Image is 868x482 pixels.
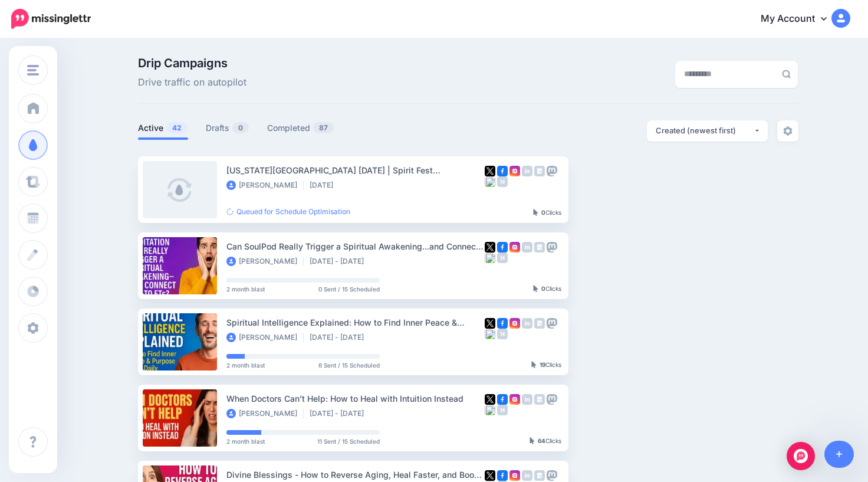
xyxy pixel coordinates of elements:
[226,409,304,418] li: [PERSON_NAME]
[509,166,520,176] img: instagram-square.png
[232,122,249,133] span: 0
[485,405,495,415] img: bluesky-grey-square.png
[522,470,532,481] img: linkedin-grey-square.png
[226,362,265,368] span: 2 month blast
[782,70,791,78] img: search-grey-6.png
[313,122,334,133] span: 87
[11,9,91,29] img: Missinglettr
[485,329,495,339] img: bluesky-grey-square.png
[509,318,520,329] img: instagram-square.png
[541,209,545,216] b: 0
[485,242,495,253] img: twitter-square.png
[522,394,532,405] img: linkedin-grey-square.png
[522,166,532,176] img: linkedin-grey-square.png
[497,405,508,415] img: medium-grey-square.png
[530,438,561,445] div: Clicks
[497,329,508,339] img: medium-grey-square.png
[497,176,508,187] img: medium-grey-square.png
[787,442,815,470] div: Open Intercom Messenger
[267,121,334,135] a: Completed87
[534,166,545,176] img: google_business-grey-square.png
[226,207,350,216] a: Queued for Schedule Optimisation
[226,333,304,342] li: [PERSON_NAME]
[138,75,246,90] span: Drive traffic on autopilot
[533,209,538,216] img: pointer-grey-darker.png
[485,318,495,329] img: twitter-square.png
[317,438,380,444] span: 11 Sent / 15 Scheduled
[534,318,545,329] img: google_business-grey-square.png
[509,242,520,253] img: instagram-square.png
[485,470,495,481] img: twitter-square.png
[497,318,508,329] img: facebook-square.png
[547,470,557,481] img: mastodon-grey-square.png
[533,285,538,292] img: pointer-grey-darker.png
[497,470,508,481] img: facebook-square.png
[485,394,495,405] img: twitter-square.png
[547,394,557,405] img: mastodon-grey-square.png
[547,242,557,253] img: mastodon-grey-square.png
[310,257,370,266] li: [DATE] - [DATE]
[509,394,520,405] img: instagram-square.png
[647,120,768,142] button: Created (newest first)
[497,242,508,253] img: facebook-square.png
[485,176,495,187] img: bluesky-grey-square.png
[310,409,370,418] li: [DATE] - [DATE]
[531,362,561,369] div: Clicks
[497,253,508,263] img: medium-grey-square.png
[166,122,188,133] span: 42
[749,5,850,34] a: My Account
[522,242,532,253] img: linkedin-grey-square.png
[540,361,545,368] b: 19
[541,285,545,292] b: 0
[530,437,535,444] img: pointer-grey-darker.png
[206,121,249,135] a: Drafts0
[534,242,545,253] img: google_business-grey-square.png
[783,126,793,136] img: settings-grey.png
[547,166,557,176] img: mastodon-grey-square.png
[138,121,188,135] a: Active42
[226,257,304,266] li: [PERSON_NAME]
[509,470,520,481] img: instagram-square.png
[318,286,380,292] span: 0 Sent / 15 Scheduled
[226,181,304,190] li: [PERSON_NAME]
[226,468,485,481] div: Divine Blessings - How to Reverse Aging, Heal Faster, and Boost Energy
[226,392,485,405] div: When Doctors Can’t Help: How to Heal with Intuition Instead
[226,286,265,292] span: 2 month blast
[538,437,545,444] b: 64
[547,318,557,329] img: mastodon-grey-square.png
[226,240,485,253] div: Can SoulPod Really Trigger a Spiritual Awakening...and Connect You to ETs?
[534,470,545,481] img: google_business-grey-square.png
[138,57,246,69] span: Drip Campaigns
[522,318,532,329] img: linkedin-grey-square.png
[226,438,265,444] span: 2 month blast
[485,166,495,176] img: twitter-square.png
[534,394,545,405] img: google_business-grey-square.png
[318,362,380,368] span: 6 Sent / 15 Scheduled
[533,209,561,217] div: Clicks
[27,65,39,76] img: menu.png
[226,163,485,177] div: [US_STATE][GEOGRAPHIC_DATA] [DATE] | Spirit Fest [GEOGRAPHIC_DATA]
[497,394,508,405] img: facebook-square.png
[531,361,537,368] img: pointer-grey-darker.png
[485,253,495,263] img: bluesky-grey-square.png
[310,333,370,342] li: [DATE] - [DATE]
[656,125,754,136] div: Created (newest first)
[310,181,339,190] li: [DATE]
[533,286,561,293] div: Clicks
[497,166,508,176] img: facebook-square.png
[226,316,485,329] div: Spiritual Intelligence Explained: How to Find Inner Peace & Purpose in Daily Life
